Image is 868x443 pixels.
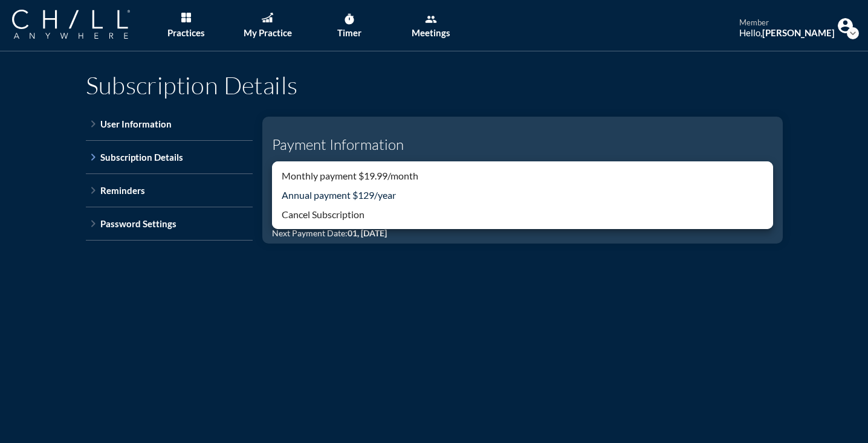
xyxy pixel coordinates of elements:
i: keyboard_arrow_right [86,183,100,198]
i: keyboard_arrow_right [86,216,100,231]
i: timer [343,13,355,25]
a: Subscription Details [86,141,253,174]
i: group [425,13,437,25]
a: User Information [86,117,253,141]
b: 01, [DATE] [348,228,387,238]
img: Company Logo [12,10,130,39]
div: Hello, [739,27,835,38]
div: Subscription Details [100,152,183,163]
div: Password Settings [100,218,177,229]
div: Annual payment $129/year [282,188,763,202]
h4: Payment Information [272,136,773,154]
i: keyboard_arrow_right [86,117,100,131]
img: Graph [262,13,273,22]
div: Practices [167,27,205,38]
div: Next Payment Date: [272,228,773,239]
a: Company Logo [12,10,154,40]
div: Meetings [412,27,450,38]
div: User Information [100,118,172,129]
div: member [739,18,835,28]
img: Profile icon [838,18,853,33]
i: expand_more [847,27,859,39]
div: Timer [337,27,361,38]
a: Reminders [86,174,253,207]
div: Cancel Subscription [282,207,763,222]
i: keyboard_arrow_right [86,150,100,164]
div: My Practice [244,27,292,38]
div: Monthly payment $19.99/month [282,169,763,183]
a: Password Settings [86,207,253,241]
img: List [181,13,191,22]
strong: [PERSON_NAME] [762,27,835,38]
div: Reminders [100,185,145,196]
h1: Subscription Details [86,73,783,97]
